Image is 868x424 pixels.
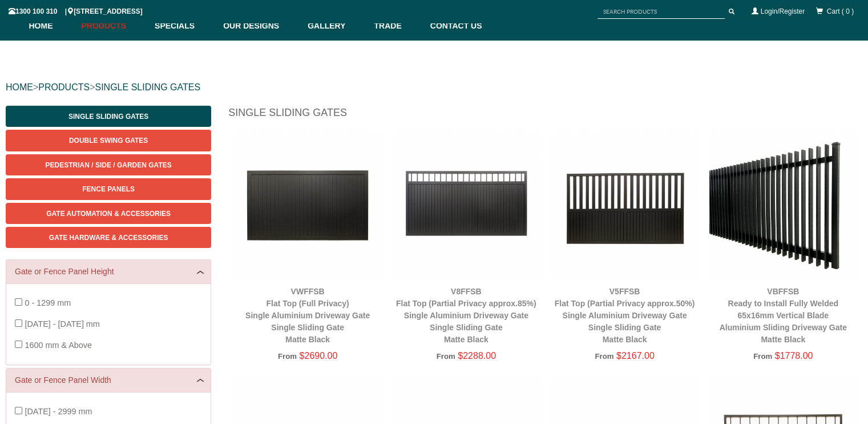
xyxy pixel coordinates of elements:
a: Gate Automation & Accessories [6,203,211,224]
span: Pedestrian / Side / Garden Gates [46,161,172,169]
a: Our Designs [217,11,302,41]
img: V8FFSB - Flat Top (Partial Privacy approx.85%) - Single Aluminium Driveway Gate - Single Sliding ... [393,131,540,279]
iframe: LiveChat chat widget [640,118,868,384]
a: Gallery [302,11,368,41]
a: Trade [368,11,424,41]
h1: Single Sliding Gates [228,106,862,126]
img: V5FFSB - Flat Top (Partial Privacy approx.50%) - Single Aluminium Driveway Gate - Single Sliding ... [551,131,699,279]
span: 0 - 1299 mm [25,298,71,307]
a: Single Sliding Gates [6,106,211,127]
a: Pedestrian / Side / Garden Gates [6,154,211,175]
span: $2167.00 [616,351,655,361]
a: Fence Panels [6,178,211,199]
span: $2690.00 [300,351,338,361]
span: Double Swing Gates [69,137,148,145]
a: HOME [6,82,33,92]
a: Gate or Fence Panel Width [15,374,202,386]
a: Home [29,11,76,41]
span: Cart ( 0 ) [827,7,854,15]
span: [DATE] - 2999 mm [25,407,92,416]
span: From [278,352,297,361]
a: PRODUCTS [38,82,90,92]
a: VWFFSBFlat Top (Full Privacy)Single Aluminium Driveway GateSingle Sliding GateMatte Black [245,287,370,344]
img: VWFFSB - Flat Top (Full Privacy) - Single Aluminium Driveway Gate - Single Sliding Gate - Matte B... [234,131,381,279]
a: Specials [149,11,217,41]
span: 1300 100 310 | [STREET_ADDRESS] [9,7,143,15]
a: SINGLE SLIDING GATES [95,82,200,92]
a: Products [76,11,150,41]
a: Login/Register [761,7,805,15]
div: > > [6,69,862,106]
span: From [437,352,455,361]
span: From [595,352,613,361]
span: Gate Hardware & Accessories [49,234,168,242]
a: Double Swing Gates [6,130,211,151]
a: Gate or Fence Panel Height [15,266,202,278]
span: $2288.00 [458,351,496,361]
span: Gate Automation & Accessories [46,210,171,218]
span: 1600 mm & Above [25,341,92,350]
a: V8FFSBFlat Top (Partial Privacy approx.85%)Single Aluminium Driveway GateSingle Sliding GateMatte... [396,287,536,344]
span: Single Sliding Gates [68,113,148,121]
span: [DATE] - [DATE] mm [25,319,99,329]
a: Gate Hardware & Accessories [6,227,211,248]
a: Contact Us [425,11,482,41]
input: SEARCH PRODUCTS [597,5,725,19]
span: Fence Panels [82,185,135,193]
a: V5FFSBFlat Top (Partial Privacy approx.50%)Single Aluminium Driveway GateSingle Sliding GateMatte... [555,287,695,344]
